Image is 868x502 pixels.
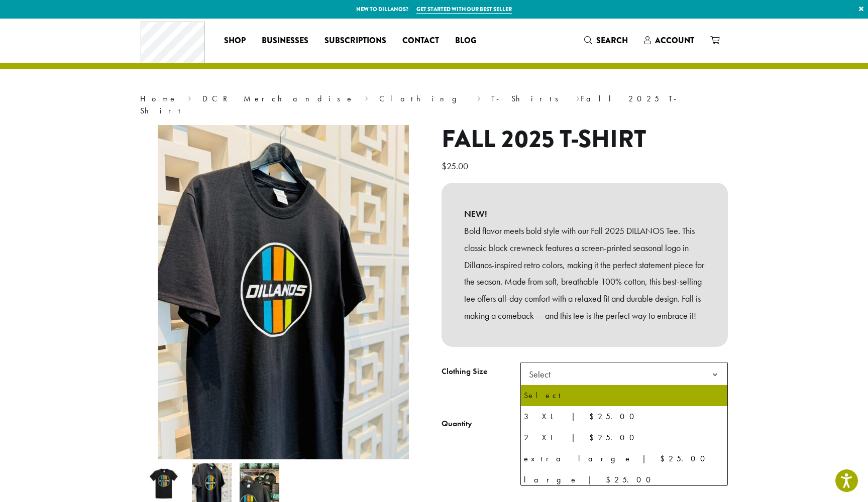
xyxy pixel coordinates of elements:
[442,364,520,379] label: Clothing Size
[525,364,561,384] span: Select
[442,125,728,154] h1: Fall 2025 T-Shirt
[576,32,636,49] a: Search
[596,35,628,46] span: Search
[520,362,728,387] span: Select
[464,222,705,324] p: Bold flavor meets bold style with our Fall 2025 DILLANOS Tee. This classic black crewneck feature...
[224,35,246,47] span: Shop
[140,93,728,117] nav: Breadcrumb
[416,5,512,14] a: Get started with our best seller
[524,472,724,487] div: large | $25.00
[262,35,308,47] span: Businesses
[140,93,177,104] a: Home
[524,409,724,424] div: 3 XL | $25.00
[524,451,724,466] div: extra large | $25.00
[491,93,565,104] a: T-Shirts
[188,89,191,105] span: ›
[202,93,354,104] a: DCR Merchandise
[477,89,481,105] span: ›
[442,418,472,430] div: Quantity
[521,385,727,406] li: Select
[379,93,467,104] a: Clothing
[324,35,386,47] span: Subscriptions
[402,35,439,47] span: Contact
[464,205,705,222] b: NEW!
[365,89,368,105] span: ›
[655,35,694,46] span: Account
[455,35,476,47] span: Blog
[524,430,724,445] div: 2 XL | $25.00
[216,33,254,49] a: Shop
[576,89,580,105] span: ›
[442,160,471,172] bdi: 25.00
[442,160,447,172] span: $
